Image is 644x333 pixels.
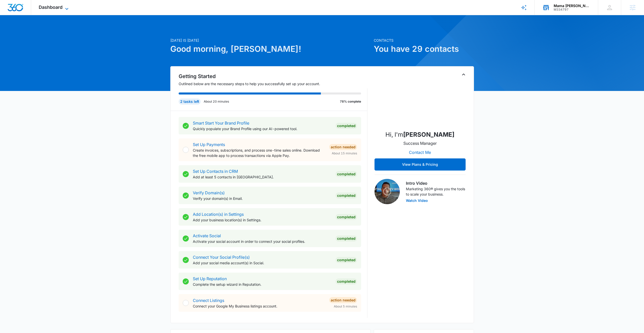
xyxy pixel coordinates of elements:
div: Action Needed [329,144,357,150]
div: Completed [336,193,357,199]
p: Add your business location(s) in Settings. [193,217,331,223]
img: Intro Video [375,179,400,204]
span: About 5 minutes [334,304,357,309]
p: Quickly populate your Brand Profile using our AI-powered tool. [193,126,331,131]
a: Set Up Payments [193,142,225,147]
a: Connect Listings [193,298,224,303]
a: Smart Start Your Brand Profile [193,121,249,126]
div: account name [554,4,591,8]
p: Hi, I'm [385,130,454,139]
img: Nathan Hoover [395,76,445,126]
h2: Getting Started [179,73,367,80]
p: [DATE] is [DATE] [170,38,371,43]
div: Completed [336,214,357,220]
p: Add your social media account(s) in Social. [193,260,331,266]
p: Activate your social account in order to connect your social profiles. [193,239,331,244]
a: Add Location(s) in Settings [193,212,244,217]
span: About 15 minutes [332,151,357,156]
span: Dashboard [39,5,63,10]
div: account id [554,8,591,11]
button: Contact Me [404,146,436,158]
div: Completed [336,257,357,263]
p: Success Manager [403,140,437,146]
a: Set Up Reputation [193,276,227,281]
h3: Intro Video [406,180,466,186]
p: Marketing 360® gives you the tools to scale your business. [406,186,466,197]
p: About 20 minutes [204,99,229,104]
a: Set Up Contacts in CRM [193,169,238,174]
p: 78% complete [340,99,361,104]
div: Completed [336,235,357,242]
div: Completed [336,278,357,284]
p: Create invoices, subscriptions, and process one-time sales online. Download the free mobile app t... [193,148,325,158]
div: 2 tasks left [179,99,201,105]
a: Connect Your Social Profile(s) [193,255,250,260]
p: Complete the setup wizard in Reputation. [193,282,331,287]
button: Watch Video [406,199,428,202]
p: Connect your Google My Business listings account. [193,303,325,309]
p: Outlined below are the necessary steps to help you successfully set up your account. [179,81,367,86]
a: Verify Domain(s) [193,190,225,195]
h1: Good morning, [PERSON_NAME]! [170,43,371,55]
p: Verify your domain(s) in Email. [193,196,331,201]
div: Action Needed [329,297,357,303]
p: Contacts [374,38,474,43]
div: Completed [336,171,357,177]
button: Toggle Collapse [461,72,467,78]
p: Add at least 5 contacts in [GEOGRAPHIC_DATA]. [193,174,331,180]
h1: You have 29 contacts [374,43,474,55]
div: Completed [336,123,357,129]
a: Activate Social [193,233,221,238]
button: View Plans & Pricing [375,158,466,171]
strong: [PERSON_NAME] [403,131,454,138]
